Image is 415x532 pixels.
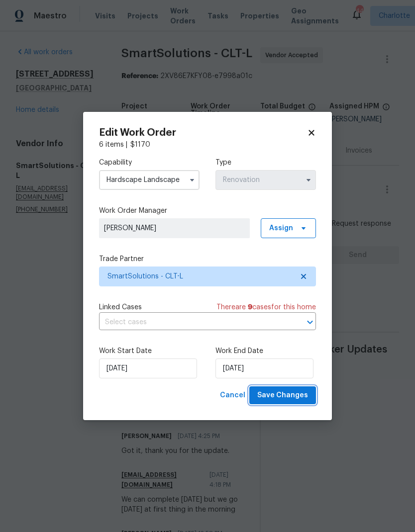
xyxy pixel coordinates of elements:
input: Select... [215,170,316,190]
span: [PERSON_NAME] [104,223,245,233]
span: 9 [248,304,252,311]
span: SmartSolutions - CLT-L [107,271,293,281]
span: $ 1170 [130,141,150,148]
div: 6 items | [99,140,316,150]
span: Assign [269,223,293,233]
button: Cancel [216,386,249,405]
label: Type [215,158,316,168]
input: M/D/YYYY [99,358,197,378]
input: Select... [99,170,200,190]
input: Select cases [99,315,288,330]
span: Save Changes [257,389,308,402]
label: Work End Date [215,346,316,356]
button: Open [303,315,317,329]
label: Work Start Date [99,346,200,356]
h2: Edit Work Order [99,128,307,138]
button: Show options [186,174,198,186]
span: Cancel [220,389,245,402]
label: Trade Partner [99,254,316,264]
span: Linked Cases [99,302,142,312]
button: Show options [303,174,314,186]
span: There are case s for this home [216,302,316,312]
button: Save Changes [249,386,316,405]
label: Work Order Manager [99,206,316,216]
input: M/D/YYYY [215,358,313,378]
label: Capability [99,158,200,168]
